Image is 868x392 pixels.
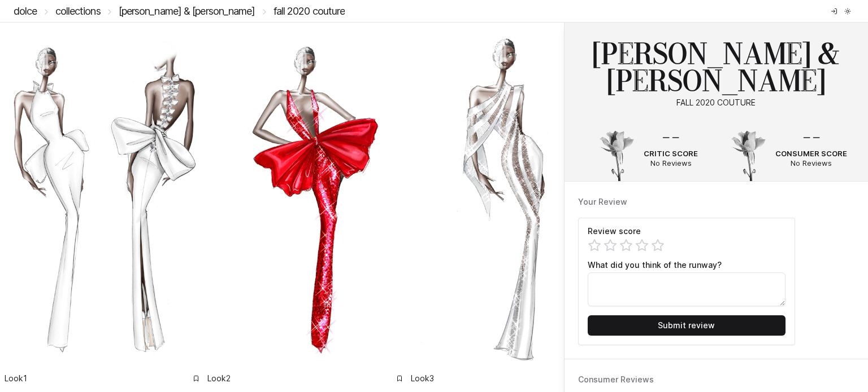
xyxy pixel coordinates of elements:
p: Consumer Score [775,149,847,158]
a: Fall 2020 Couture [274,5,345,17]
p: No Reviews [644,158,698,168]
a: DOLCE [14,5,37,17]
a: Collections [55,5,101,17]
p: Look 3 [411,373,434,384]
p: Look 2 [207,373,231,384]
p: Critic Score [644,149,698,158]
h2: -- [775,122,847,149]
h2: -- [644,122,698,149]
button: Toggle theme [841,5,854,18]
a: Log in [827,5,841,18]
a: [PERSON_NAME] & [PERSON_NAME] [119,5,255,17]
h1: Your Review [578,195,854,209]
p: Look 1 [5,373,27,384]
h2: Fall 2020 Couture [578,97,854,108]
h1: [PERSON_NAME] & [PERSON_NAME] [578,41,854,95]
h1: Consumer Reviews [578,373,854,386]
p: No Reviews [775,158,847,168]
